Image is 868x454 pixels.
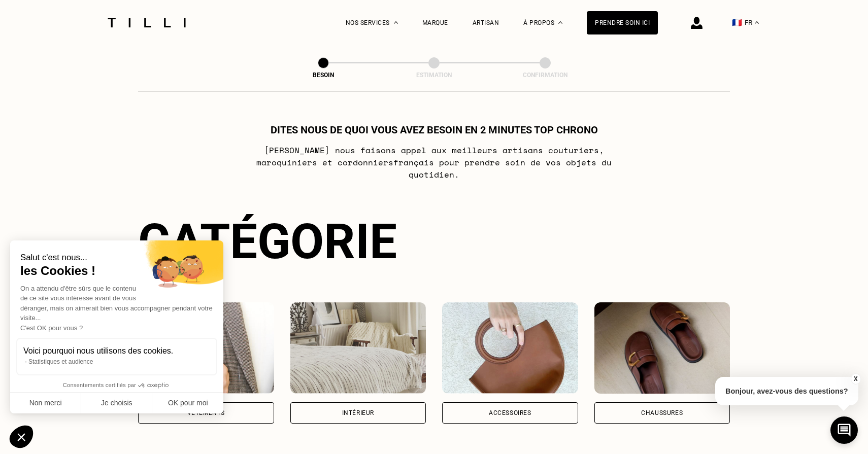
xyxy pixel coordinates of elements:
[732,18,742,27] span: 🇫🇷
[850,373,860,385] button: X
[104,18,189,27] img: Logo du service de couturière Tilli
[383,72,485,79] div: Estimation
[442,302,578,394] img: Accessoires
[473,19,499,26] a: Artisan
[271,124,598,136] h1: Dites nous de quoi vous avez besoin en 2 minutes top chrono
[691,17,703,29] img: icône connexion
[715,377,858,405] p: Bonjour, avez-vous des questions?
[587,11,658,34] a: Prendre soin ici
[494,72,596,79] div: Confirmation
[233,144,636,181] p: [PERSON_NAME] nous faisons appel aux meilleurs artisans couturiers , maroquiniers et cordonniers ...
[273,72,374,79] div: Besoin
[755,21,759,24] img: menu déroulant
[489,410,531,416] div: Accessoires
[342,410,374,416] div: Intérieur
[290,302,426,394] img: Intérieur
[422,19,448,26] a: Marque
[558,21,562,24] img: Menu déroulant à propos
[187,410,225,416] div: Vêtements
[394,21,398,24] img: Menu déroulant
[138,213,730,270] div: Catégorie
[594,302,730,394] img: Chaussures
[641,410,683,416] div: Chaussures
